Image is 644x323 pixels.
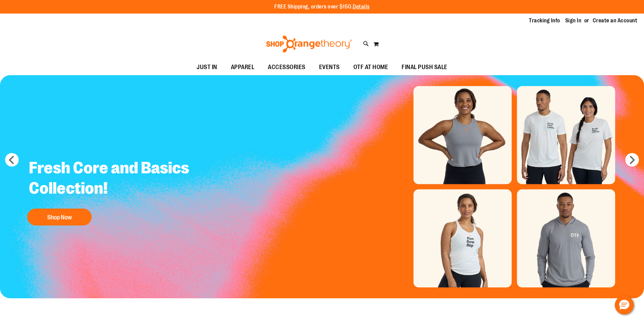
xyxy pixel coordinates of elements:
p: FREE Shipping, orders over $150. [274,3,370,11]
a: Sign In [565,17,582,24]
span: OTF AT HOME [353,60,388,75]
button: Hello, have a question? Let’s chat. [615,296,634,315]
h2: Fresh Core and Basics Collection! [24,153,205,205]
span: ACCESSORIES [268,60,306,75]
span: JUST IN [197,60,217,75]
a: ACCESSORIES [261,60,312,75]
button: next [625,153,639,167]
a: OTF AT HOME [347,60,395,75]
button: prev [5,153,19,167]
a: Create an Account [593,17,638,24]
a: Details [353,4,370,10]
img: Shop Orangetheory [265,36,353,52]
button: Shop Now [27,209,92,225]
a: Fresh Core and Basics Collection! Shop Now [24,153,205,229]
a: Tracking Info [529,17,560,24]
span: FINAL PUSH SALE [402,60,447,75]
a: APPAREL [224,60,261,75]
span: EVENTS [319,60,340,75]
span: APPAREL [231,60,255,75]
a: FINAL PUSH SALE [395,60,454,75]
a: EVENTS [312,60,347,75]
a: JUST IN [190,60,224,75]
